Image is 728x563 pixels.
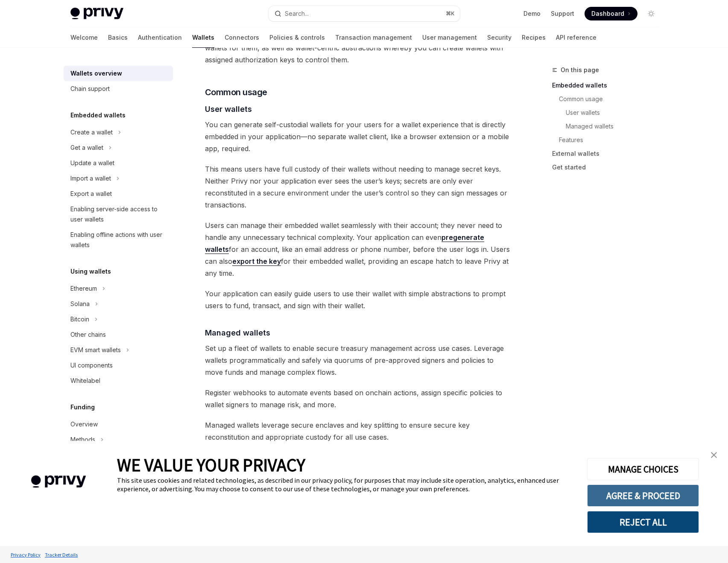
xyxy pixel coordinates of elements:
a: Features [552,133,665,147]
h5: Funding [70,402,95,412]
span: Managed wallets leverage secure enclaves and key splitting to ensure secure key reconstitution an... [205,419,513,443]
button: AGREE & PROCEED [587,484,699,507]
div: Solana [70,299,90,309]
button: REJECT ALL [587,511,699,533]
span: Your application can easily guide users to use their wallet with simple abstractions to prompt us... [205,288,513,312]
div: Wallets overview [70,68,122,79]
a: Privacy Policy [9,547,43,562]
a: Get started [552,160,665,174]
button: Toggle Solana section [64,296,173,312]
span: Set up a fleet of wallets to enable secure treasury management across use cases. Leverage wallets... [205,342,513,378]
span: WE VALUE YOUR PRIVACY [117,454,305,476]
button: Toggle Bitcoin section [64,312,173,327]
a: Chain support [64,81,173,96]
span: Dashboard [591,9,624,18]
img: light logo [70,8,123,20]
a: Managed wallets [552,120,665,133]
div: Get a wallet [70,143,103,153]
a: Overview [64,417,173,432]
span: Common usage [205,86,267,98]
button: Toggle Methods section [64,432,173,447]
a: Whitelabel [64,373,173,388]
a: Wallets [192,27,214,48]
img: close banner [711,452,717,458]
div: Enabling server-side access to user wallets [70,204,168,225]
div: This site uses cookies and related technologies, as described in our privacy policy, for purposes... [117,476,574,493]
a: Embedded wallets [552,79,665,92]
a: Authentication [138,27,182,48]
div: Overview [70,419,98,429]
a: User wallets [552,106,665,120]
button: Toggle Import a wallet section [64,171,173,186]
img: company logo [13,463,104,500]
a: Other chains [64,327,173,342]
button: MANAGE CHOICES [587,458,699,480]
a: UI components [64,358,173,373]
button: Toggle EVM smart wallets section [64,342,173,358]
div: Ethereum [70,283,97,294]
div: Chain support [70,84,110,94]
span: Privy surfaces both user-centric abstractions enabling you to authenticate users and generate wal... [205,30,513,66]
a: Connectors [225,27,259,48]
a: Welcome [70,27,98,48]
a: Dashboard [585,7,637,20]
div: Whitelabel [70,376,100,386]
button: Toggle dark mode [644,7,658,20]
a: Export a wallet [64,186,173,201]
button: Toggle Ethereum section [64,281,173,296]
a: close banner [705,446,722,464]
a: Wallets overview [64,66,173,81]
span: This means users have full custody of their wallets without needing to manage secret keys. Neithe... [205,163,513,211]
div: Enabling offline actions with user wallets [70,230,168,250]
a: Update a wallet [64,155,173,171]
a: External wallets [552,147,665,160]
a: Policies & controls [269,27,325,48]
div: Search... [285,9,309,19]
a: Demo [523,9,541,18]
a: Recipes [522,27,546,48]
div: EVM smart wallets [70,345,121,355]
button: Open search [269,6,460,21]
a: Enabling offline actions with user wallets [64,227,173,253]
div: Import a wallet [70,173,111,184]
a: User management [422,27,477,48]
span: User wallets [205,103,252,115]
span: ⌘ K [446,10,455,17]
a: Security [487,27,512,48]
a: API reference [556,27,596,48]
a: Enabling server-side access to user wallets [64,201,173,227]
h5: Embedded wallets [70,110,126,120]
div: Export a wallet [70,189,112,199]
div: Create a wallet [70,127,113,137]
button: Toggle Get a wallet section [64,140,173,155]
div: UI components [70,360,113,370]
span: Managed wallets [205,327,270,338]
span: Register webhooks to automate events based on onchain actions, assign specific policies to wallet... [205,387,513,411]
a: Basics [108,27,128,48]
a: Tracker Details [43,547,80,562]
h5: Using wallets [70,266,111,277]
a: Support [551,9,574,18]
a: export the key [232,257,281,266]
span: You can generate self-custodial wallets for your users for a wallet experience that is directly e... [205,119,513,155]
button: Toggle Create a wallet section [64,125,173,140]
div: Other chains [70,330,106,340]
span: On this page [561,65,599,75]
a: Transaction management [335,27,412,48]
div: Update a wallet [70,158,114,168]
span: Users can manage their embedded wallet seamlessly with their account; they never need to handle a... [205,219,513,279]
div: Bitcoin [70,314,89,324]
a: Common usage [552,92,665,106]
div: Methods [70,435,95,445]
